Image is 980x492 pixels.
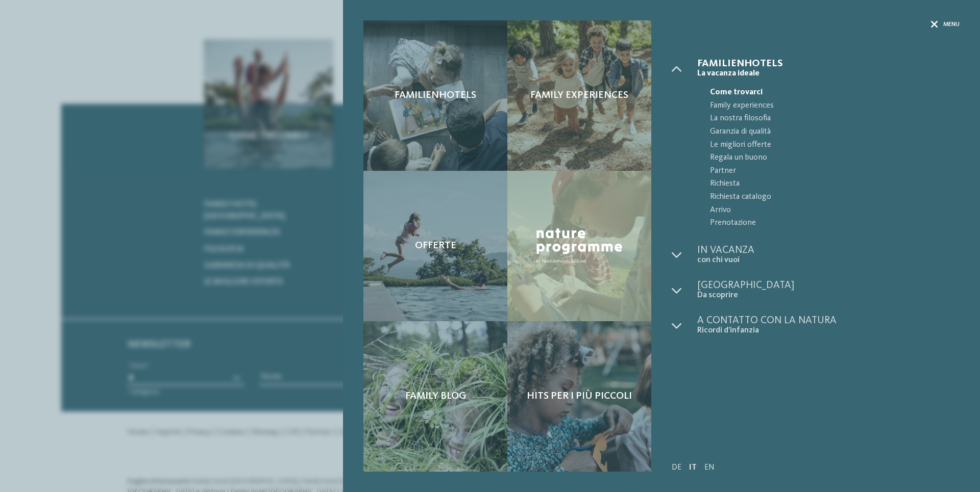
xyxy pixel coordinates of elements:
[697,326,960,335] span: Ricordi d’infanzia
[710,151,960,165] span: Regala un buono
[710,86,960,99] span: Come trovarci
[697,245,960,265] a: In vacanza con chi vuoi
[697,280,960,291] span: [GEOGRAPHIC_DATA]
[395,89,476,101] span: Familienhotels
[530,89,628,101] span: Family experiences
[710,204,960,217] span: Arrivo
[507,20,651,171] a: Il nostro family hotel a Sesto, il vostro rifugio sulle Dolomiti. Family experiences
[697,99,960,113] a: Family experiences
[697,59,960,69] span: Familienhotels
[697,165,960,178] a: Partner
[689,463,697,472] a: IT
[943,20,960,29] span: Menu
[405,390,466,402] span: Family Blog
[697,86,960,99] a: Come trovarci
[507,321,651,472] a: Il nostro family hotel a Sesto, il vostro rifugio sulle Dolomiti. Hits per i più piccoli
[697,112,960,125] a: La nostra filosofia
[710,139,960,152] span: Le migliori offerte
[697,255,960,265] span: con chi vuoi
[710,99,960,113] span: Family experiences
[363,20,507,171] a: Il nostro family hotel a Sesto, il vostro rifugio sulle Dolomiti. Familienhotels
[710,217,960,230] span: Prenotazione
[697,139,960,152] a: Le migliori offerte
[533,225,626,267] img: Nature Programme
[363,321,507,472] a: Il nostro family hotel a Sesto, il vostro rifugio sulle Dolomiti. Family Blog
[697,316,960,335] a: A contatto con la natura Ricordi d’infanzia
[363,171,507,321] a: Il nostro family hotel a Sesto, il vostro rifugio sulle Dolomiti. Offerte
[697,125,960,139] a: Garanzia di qualità
[507,171,651,321] a: Il nostro family hotel a Sesto, il vostro rifugio sulle Dolomiti. Nature Programme
[697,204,960,217] a: Arrivo
[710,165,960,178] span: Partner
[697,59,960,79] a: Familienhotels La vacanza ideale
[697,280,960,300] a: [GEOGRAPHIC_DATA] Da scoprire
[697,191,960,204] a: Richiesta catalogo
[697,316,960,326] span: A contatto con la natura
[697,177,960,191] a: Richiesta
[710,177,960,191] span: Richiesta
[697,217,960,230] a: Prenotazione
[697,245,960,255] span: In vacanza
[697,151,960,165] a: Regala un buono
[697,291,960,300] span: Da scoprire
[710,191,960,204] span: Richiesta catalogo
[697,69,960,79] span: La vacanza ideale
[527,390,632,402] span: Hits per i più piccoli
[415,240,456,252] span: Offerte
[704,463,715,472] a: EN
[710,125,960,139] span: Garanzia di qualità
[710,112,960,125] span: La nostra filosofia
[672,463,681,472] a: DE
